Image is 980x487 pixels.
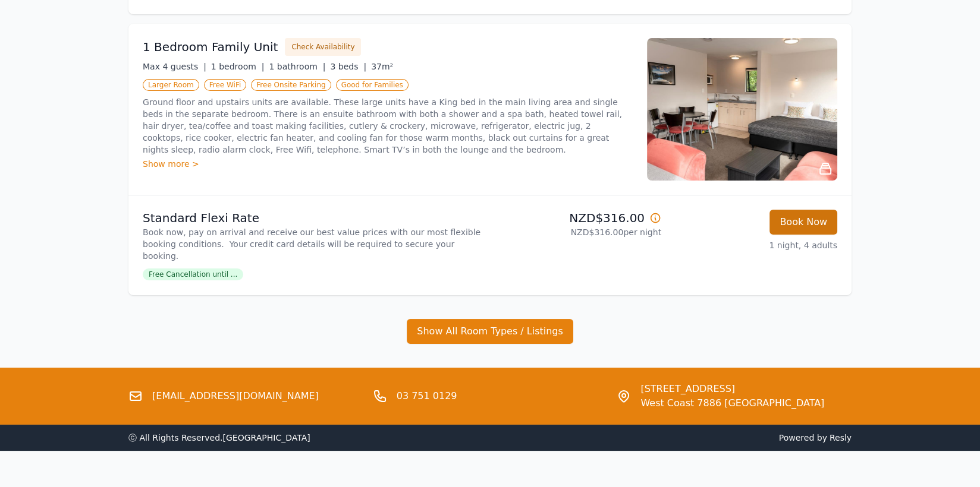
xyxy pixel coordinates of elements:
p: Book now, pay on arrival and receive our best value prices with our most flexible booking conditi... [143,226,485,262]
span: [STREET_ADDRESS] [640,382,824,396]
span: Max 4 guests | [143,62,206,71]
button: Show All Room Types / Listings [407,319,573,344]
h3: 1 Bedroom Family Unit [143,39,278,55]
button: Book Now [769,210,837,235]
span: Larger Room [143,79,199,91]
span: 37m² [371,62,393,71]
span: 1 bedroom | [211,62,265,71]
button: Check Availability [285,38,361,56]
span: Powered by [495,432,852,444]
div: Show more > [143,158,633,170]
span: Good for Families [336,79,409,91]
span: Free WiFi [204,79,247,91]
a: [EMAIL_ADDRESS][DOMAIN_NAME] [152,389,319,403]
span: ⓒ All Rights Reserved. [GEOGRAPHIC_DATA] [128,433,310,442]
p: Standard Flexi Rate [143,210,485,226]
span: West Coast 7886 [GEOGRAPHIC_DATA] [640,396,824,410]
a: 03 751 0129 [397,389,457,403]
p: NZD$316.00 per night [495,226,661,238]
p: Ground floor and upstairs units are available. These large units have a King bed in the main livi... [143,96,633,156]
span: 1 bathroom | [269,62,325,71]
a: Resly [830,433,852,442]
p: NZD$316.00 [495,210,661,226]
span: Free Cancellation until ... [143,268,243,280]
p: 1 night, 4 adults [671,239,837,251]
span: 3 beds | [330,62,366,71]
span: Free Onsite Parking [251,79,331,91]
